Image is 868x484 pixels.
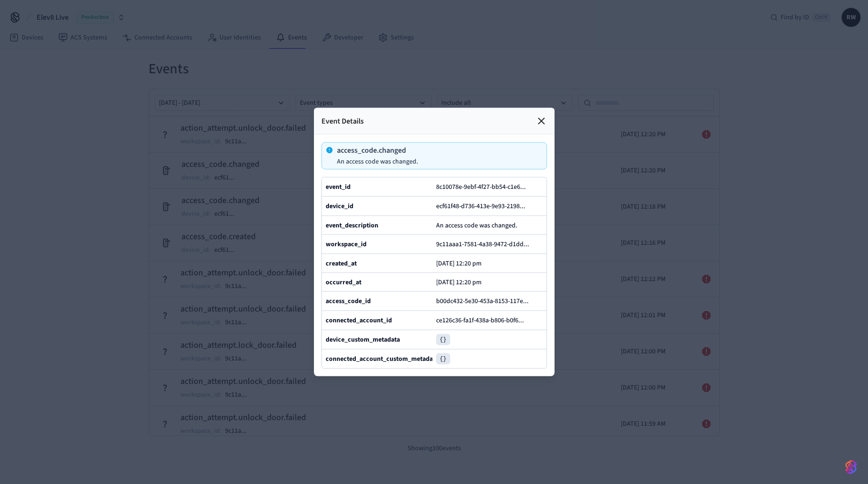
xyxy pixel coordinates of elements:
button: ce126c36-fa1f-438a-b806-b0f6... [434,315,533,326]
p: access_code.changed [337,147,418,154]
p: An access code was changed. [337,158,418,165]
b: event_description [326,220,378,230]
b: connected_account_id [326,316,392,325]
p: [DATE] 12:20 pm [436,278,482,286]
button: b00dc432-5e30-453a-8153-117e... [434,296,538,307]
b: device_custom_metadata [326,335,400,344]
b: created_at [326,258,357,268]
img: SeamLogoGradient.69752ec5.svg [845,460,857,475]
button: 9c11aaa1-7581-4a38-9472-d1dd... [434,239,539,250]
button: ecf61f48-d736-413e-9e93-2198... [434,201,535,212]
pre: {} [436,334,450,345]
b: device_id [326,202,353,211]
b: workspace_id [326,240,367,249]
b: access_code_id [326,297,371,306]
b: event_id [326,182,351,192]
p: Event Details [321,116,364,127]
pre: {} [436,353,450,365]
b: occurred_at [326,277,361,287]
p: [DATE] 12:20 pm [436,259,482,267]
span: An access code was changed. [436,220,517,230]
b: connected_account_custom_metadata [326,354,438,364]
button: 8c10078e-9ebf-4f27-bb54-c1e6... [434,181,535,193]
